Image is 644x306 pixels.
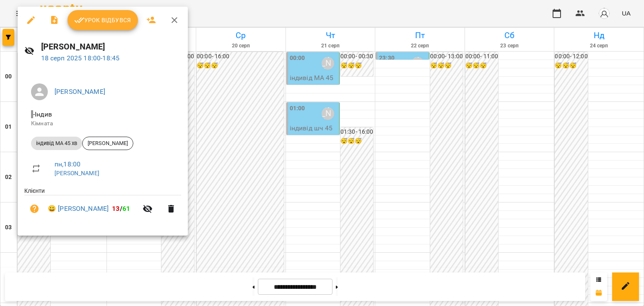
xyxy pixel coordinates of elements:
[82,137,133,150] div: [PERSON_NAME]
[41,54,120,62] a: 18 серп 2025 18:00-18:45
[31,140,82,147] span: індивід МА 45 хв
[122,205,130,213] span: 61
[55,160,80,168] a: пн , 18:00
[24,187,181,226] ul: Клієнти
[112,205,130,213] b: /
[24,199,44,219] button: Візит ще не сплачено. Додати оплату?
[74,15,131,25] span: Урок відбувся
[48,204,109,214] a: 😀 [PERSON_NAME]
[83,140,133,147] span: [PERSON_NAME]
[31,110,54,118] span: - Індив
[31,119,174,128] p: Кімната
[112,205,119,213] span: 13
[41,40,181,53] h6: [PERSON_NAME]
[55,170,99,176] a: [PERSON_NAME]
[55,88,105,96] a: [PERSON_NAME]
[68,10,138,30] button: Урок відбувся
